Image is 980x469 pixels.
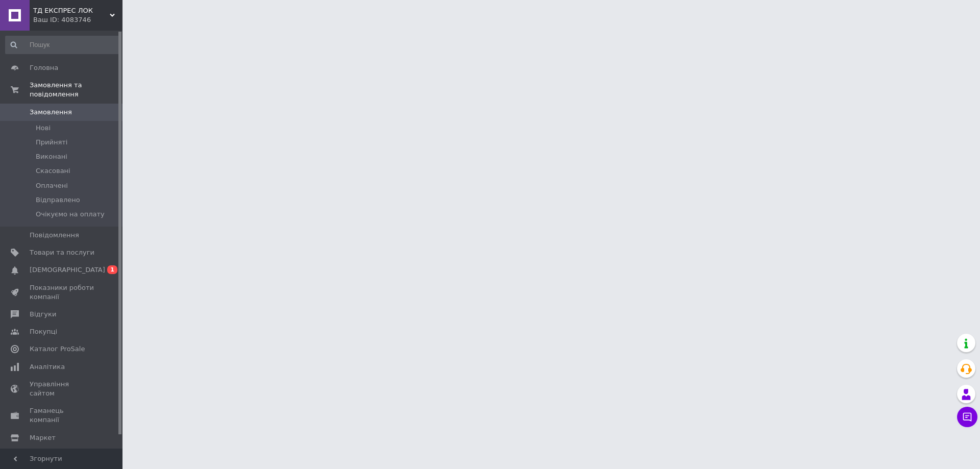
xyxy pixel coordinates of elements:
[36,138,67,147] span: Прийняті
[36,124,51,133] span: Нові
[30,310,56,319] span: Відгуки
[30,362,65,372] span: Аналітика
[30,63,58,72] span: Головна
[30,380,94,398] span: Управління сайтом
[107,265,117,274] span: 1
[30,248,94,257] span: Товари та послуги
[5,36,120,54] input: Пошук
[36,195,80,205] span: Відправлено
[36,181,68,190] span: Оплачені
[36,210,105,219] span: Очікуємо на оплату
[36,152,67,161] span: Виконані
[33,6,110,15] span: ТД ЕКСПРЕС ЛОК
[30,108,72,117] span: Замовлення
[33,15,122,24] div: Ваш ID: 4083746
[30,81,122,99] span: Замовлення та повідомлення
[30,344,85,354] span: Каталог ProSale
[36,166,70,176] span: Скасовані
[30,231,79,240] span: Повідомлення
[30,406,94,425] span: Гаманець компанії
[30,283,94,302] span: Показники роботи компанії
[957,407,977,427] button: Чат з покупцем
[30,265,105,275] span: [DEMOGRAPHIC_DATA]
[30,327,57,336] span: Покупці
[30,433,56,442] span: Маркет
